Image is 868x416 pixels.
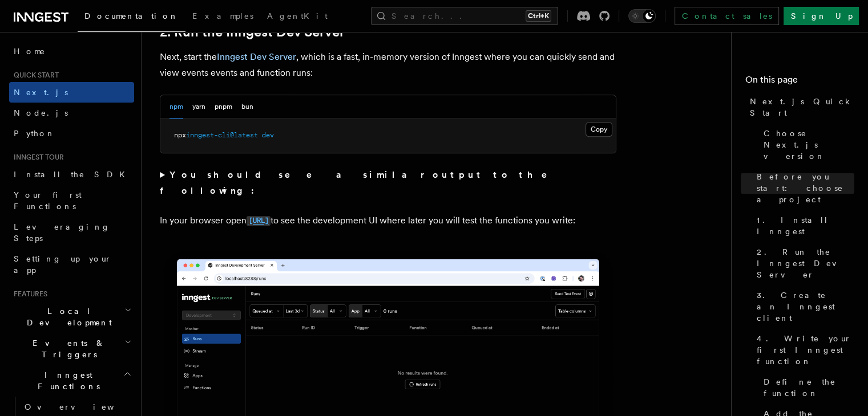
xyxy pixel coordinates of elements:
[25,402,142,411] span: Overview
[9,333,134,365] button: Events & Triggers
[9,301,134,333] button: Local Development
[9,185,134,217] a: Your first Functions
[160,167,616,199] summary: You should see a similar output to the following:
[186,131,258,139] span: inngest-cli@latest
[764,128,854,162] span: Choose Next.js version
[247,215,271,226] a: [URL]
[752,285,854,328] a: 3. Create an Inngest client
[9,289,47,299] span: Features
[628,9,656,23] button: Toggle dark mode
[759,123,854,166] a: Choose Next.js version
[14,46,46,57] span: Home
[14,170,132,179] span: Install the SDK
[174,131,186,139] span: npx
[9,153,64,162] span: Inngest tour
[247,216,271,226] code: [URL]
[752,210,854,242] a: 1. Install Inngest
[757,171,854,205] span: Before you start: choose a project
[267,11,328,21] span: AgentKit
[757,289,854,324] span: 3. Create an Inngest client
[215,95,232,119] button: pnpm
[9,305,124,328] span: Local Development
[9,217,134,248] a: Leveraging Steps
[14,108,68,117] span: Node.js
[9,365,134,397] button: Inngest Functions
[14,254,112,275] span: Setting up your app
[371,7,558,25] button: Search...Ctrl+K
[9,248,134,280] a: Setting up your app
[752,328,854,372] a: 4. Write your first Inngest function
[9,164,134,185] a: Install the SDK
[169,95,183,119] button: npm
[9,82,134,103] a: Next.js
[784,7,859,25] a: Sign Up
[14,222,110,243] span: Leveraging Steps
[752,166,854,210] a: Before you start: choose a project
[9,71,59,80] span: Quick start
[192,11,253,21] span: Examples
[9,103,134,123] a: Node.js
[78,3,185,32] a: Documentation
[757,214,854,237] span: 1. Install Inngest
[526,10,551,22] kbd: Ctrl+K
[750,96,854,119] span: Next.js Quick Start
[217,51,296,62] a: Inngest Dev Server
[14,129,55,138] span: Python
[185,3,260,31] a: Examples
[764,376,854,399] span: Define the function
[9,369,123,392] span: Inngest Functions
[160,49,616,81] p: Next, start the , which is a fast, in-memory version of Inngest where you can quickly send and vi...
[675,7,779,25] a: Contact sales
[586,122,612,137] button: Copy
[241,95,253,119] button: bun
[192,95,205,119] button: yarn
[9,41,134,62] a: Home
[752,242,854,285] a: 2. Run the Inngest Dev Server
[745,73,854,91] h4: On this page
[757,246,854,280] span: 2. Run the Inngest Dev Server
[160,213,616,229] p: In your browser open to see the development UI where later you will test the functions you write:
[14,88,68,97] span: Next.js
[160,169,563,196] strong: You should see a similar output to the following:
[14,190,82,211] span: Your first Functions
[759,372,854,403] a: Define the function
[9,337,124,360] span: Events & Triggers
[9,123,134,144] a: Python
[262,131,274,139] span: dev
[260,3,334,31] a: AgentKit
[757,333,854,367] span: 4. Write your first Inngest function
[745,91,854,123] a: Next.js Quick Start
[84,11,179,21] span: Documentation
